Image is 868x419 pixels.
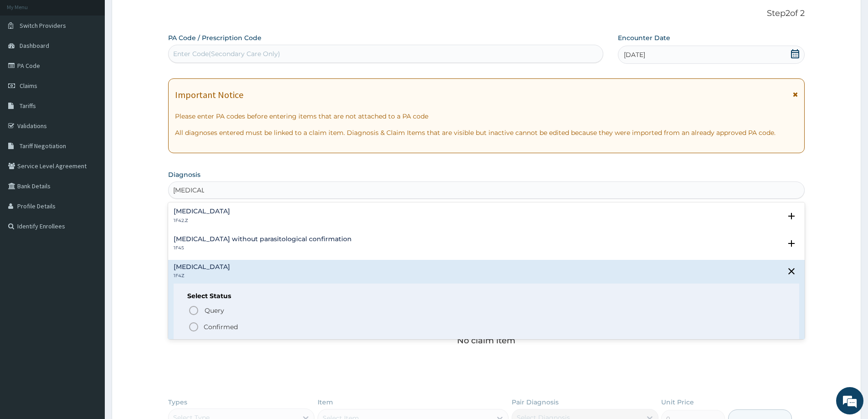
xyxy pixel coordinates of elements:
[786,211,797,222] i: open select status
[20,102,36,110] span: Tariffs
[168,9,805,19] p: Step 2 of 2
[20,82,37,90] span: Claims
[17,46,37,68] img: d_794563401_company_1708531726252_794563401
[786,238,797,249] i: open select status
[168,170,200,179] label: Diagnosis
[624,50,645,59] span: [DATE]
[188,305,199,316] i: status option query
[205,306,224,315] span: Query
[47,51,153,63] div: Chat with us now
[174,273,230,279] p: 1F4Z
[457,336,515,345] p: No claim item
[174,217,230,224] p: 1F42.Z
[187,293,786,300] h6: Select Status
[168,33,262,42] label: PA Code / Prescription Code
[188,321,199,332] i: status option filled
[5,249,174,281] textarea: Type your message and hit 'Enter'
[53,115,126,207] span: We're online!
[175,128,798,137] p: All diagnoses entered must be linked to a claim item. Diagnosis & Claim Items that are visible bu...
[173,49,280,58] div: Enter Code(Secondary Care Only)
[175,90,243,100] h1: Important Notice
[174,236,352,243] h4: [MEDICAL_DATA] without parasitological confirmation
[618,33,670,42] label: Encounter Date
[20,41,49,50] span: Dashboard
[204,322,238,331] p: Confirmed
[786,266,797,277] i: close select status
[174,264,230,270] h4: [MEDICAL_DATA]
[149,5,171,26] div: Minimize live chat window
[174,208,230,215] h4: [MEDICAL_DATA]
[20,21,66,30] span: Switch Providers
[174,245,352,251] p: 1F45
[20,142,66,150] span: Tariff Negotiation
[175,112,798,121] p: Please enter PA codes before entering items that are not attached to a PA code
